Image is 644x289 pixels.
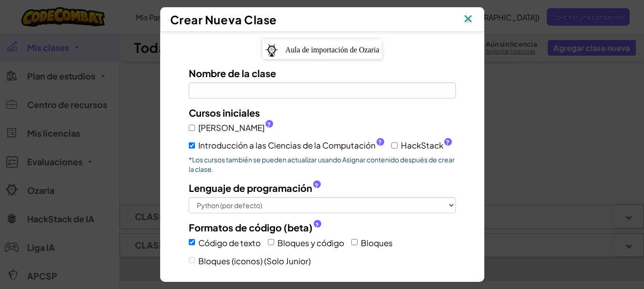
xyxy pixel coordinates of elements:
[189,107,260,119] font: Cursos iniciales
[351,239,358,245] input: Bloques
[267,121,271,129] font: ?
[462,12,474,27] img: IconClose.svg
[189,67,276,79] font: Nombre de la clase
[285,46,379,54] font: Aula de importación de Ozaria
[198,122,265,133] font: [PERSON_NAME]
[446,139,450,146] font: ?
[170,12,277,27] font: Crear Nueva Clase
[361,238,393,248] font: Bloques
[189,125,195,131] input: [PERSON_NAME]?
[378,139,382,146] font: ?
[189,257,195,263] input: Bloques (iconos) (Solo Junior)
[189,239,195,245] input: Código de texto
[277,238,344,248] font: Bloques y código
[391,142,398,149] input: HackStack?
[198,256,311,266] font: Bloques (iconos) (Solo Junior)
[189,182,312,194] font: Lenguaje de programación
[265,43,279,57] img: ozaria-logo.png
[189,142,195,149] input: Introducción a las Ciencias de la Computación?
[315,221,319,229] font: ?
[189,221,313,233] font: Formatos de código (beta)
[268,239,274,245] input: Bloques y código
[198,140,376,150] font: Introducción a las Ciencias de la Computación
[189,155,455,173] font: *Los cursos también se pueden actualizar usando Asignar contenido después de crear la clase.
[189,271,371,279] font: Los formatos de código que pueden elegir los estudiantes.
[198,238,261,248] font: Código de texto
[315,182,318,189] font: ?
[401,140,443,150] font: HackStack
